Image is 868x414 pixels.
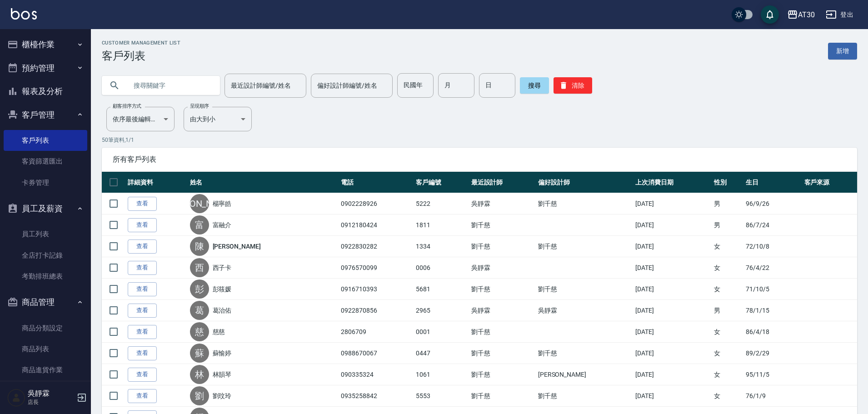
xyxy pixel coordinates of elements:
[414,321,469,343] td: 0001
[213,242,261,251] a: [PERSON_NAME]
[4,103,87,127] button: 客戶管理
[712,193,743,214] td: 男
[213,284,232,294] a: 彭筱媛
[213,263,232,272] a: 西子卡
[712,279,743,300] td: 女
[554,77,592,94] button: 清除
[190,279,209,299] div: 彭
[536,300,634,321] td: 吳靜霖
[190,322,209,341] div: 慈
[339,193,414,214] td: 0902228926
[128,304,157,318] a: 查看
[414,279,469,300] td: 5681
[712,236,743,257] td: 女
[28,398,74,406] p: 店長
[712,343,743,364] td: 女
[128,389,157,403] a: 查看
[633,193,712,214] td: [DATE]
[339,279,414,300] td: 0916710393
[712,364,743,385] td: 女
[213,391,232,400] a: 劉玟玲
[213,306,232,315] a: 葛治佑
[113,155,846,164] span: 所有客戶列表
[536,193,634,214] td: 劉千慈
[4,151,87,172] a: 客資篩選匯出
[414,172,469,193] th: 客戶編號
[469,172,536,193] th: 最近設計師
[414,193,469,214] td: 5222
[7,389,25,407] img: Person
[339,385,414,407] td: 0935258842
[712,214,743,236] td: 男
[4,172,87,193] a: 卡券管理
[469,321,536,343] td: 劉千慈
[469,236,536,257] td: 劉千慈
[128,346,157,360] a: 查看
[828,43,857,60] a: 新增
[712,300,743,321] td: 男
[4,318,87,339] a: 商品分類設定
[469,193,536,214] td: 吳靜霖
[712,172,743,193] th: 性別
[339,257,414,279] td: 0976570099
[633,257,712,279] td: [DATE]
[4,359,87,380] a: 商品進貨作業
[128,239,157,254] a: 查看
[4,130,87,151] a: 客戶列表
[798,9,815,20] div: AT30
[414,343,469,364] td: 0447
[339,343,414,364] td: 0988670067
[4,339,87,359] a: 商品列表
[190,386,209,405] div: 劉
[213,349,232,358] a: 蘇愉婷
[4,33,87,56] button: 櫃檯作業
[190,194,209,213] div: [PERSON_NAME]
[633,321,712,343] td: [DATE]
[469,300,536,321] td: 吳靜霖
[822,6,857,23] button: 登出
[102,136,857,144] p: 50 筆資料, 1 / 1
[469,385,536,407] td: 劉千慈
[339,300,414,321] td: 0922870856
[414,385,469,407] td: 5553
[469,214,536,236] td: 劉千慈
[4,245,87,266] a: 全店打卡記錄
[414,214,469,236] td: 1811
[339,364,414,385] td: 090335324
[536,343,634,364] td: 劉千慈
[743,279,802,300] td: 71/10/5
[190,103,209,110] label: 呈現順序
[743,236,802,257] td: 72/10/8
[190,301,209,320] div: 葛
[4,56,87,80] button: 預約管理
[743,343,802,364] td: 89/2/29
[712,385,743,407] td: 女
[28,389,74,398] h5: 吳靜霖
[128,197,157,211] a: 查看
[184,107,252,131] div: 由大到小
[633,214,712,236] td: [DATE]
[213,370,232,379] a: 林韻琴
[4,266,87,287] a: 考勤排班總表
[536,172,634,193] th: 偏好設計師
[743,257,802,279] td: 76/4/22
[102,40,180,46] h2: Customer Management List
[128,368,157,382] a: 查看
[536,364,634,385] td: [PERSON_NAME]
[469,257,536,279] td: 吳靜霖
[339,172,414,193] th: 電話
[190,258,209,277] div: 西
[633,172,712,193] th: 上次消費日期
[190,237,209,256] div: 陳
[4,80,87,103] button: 報表及分析
[414,257,469,279] td: 0006
[128,282,157,296] a: 查看
[213,220,232,229] a: 富融介
[190,344,209,363] div: 蘇
[712,257,743,279] td: 女
[190,215,209,234] div: 富
[127,73,213,98] input: 搜尋關鍵字
[536,385,634,407] td: 劉千慈
[4,224,87,244] a: 員工列表
[128,218,157,232] a: 查看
